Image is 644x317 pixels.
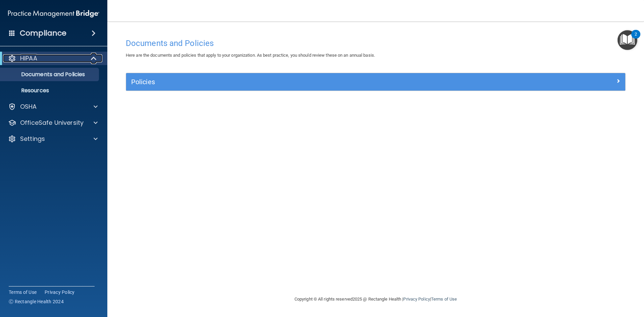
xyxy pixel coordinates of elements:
[8,135,98,143] a: Settings
[431,297,457,302] a: Terms of Use
[4,87,96,94] p: Resources
[20,119,84,127] p: OfficeSafe University
[20,54,37,62] p: HIPAA
[126,39,626,48] h4: Documents and Policies
[20,29,66,38] h4: Compliance
[635,34,637,43] div: 2
[8,54,97,62] a: HIPAA
[8,119,98,127] a: OfficeSafe University
[45,289,75,296] a: Privacy Policy
[253,288,498,310] div: Copyright © All rights reserved 2025 @ Rectangle Health | |
[403,297,430,302] a: Privacy Policy
[4,71,96,78] p: Documents and Policies
[126,53,375,58] span: Here are the documents and policies that apply to your organization. As best practice, you should...
[20,103,37,111] p: OSHA
[8,7,99,20] img: PMB logo
[618,30,637,50] button: Open Resource Center, 2 new notifications
[131,78,495,86] h5: Policies
[20,135,45,143] p: Settings
[9,289,37,296] a: Terms of Use
[9,298,64,305] span: Ⓒ Rectangle Health 2024
[8,103,98,111] a: OSHA
[131,76,620,87] a: Policies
